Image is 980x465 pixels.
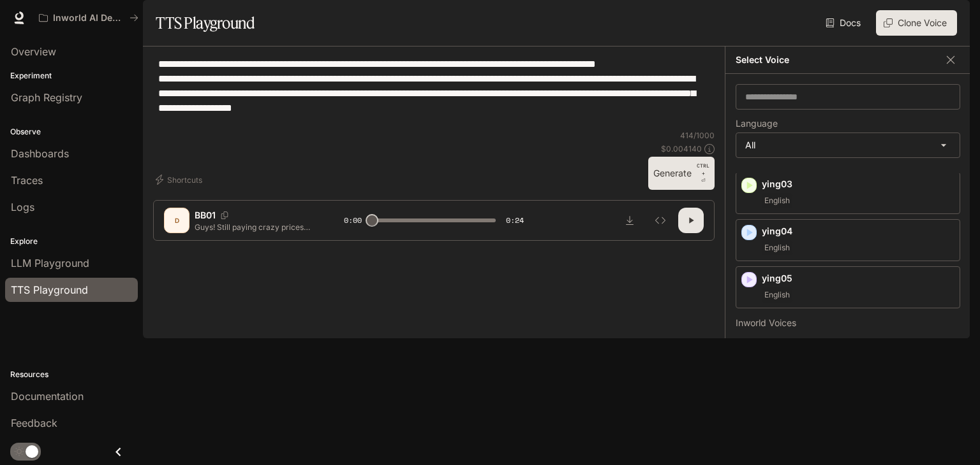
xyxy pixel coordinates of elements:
[762,193,792,208] span: English
[167,210,187,231] div: D
[762,240,792,255] span: English
[153,169,207,190] button: Shortcuts
[762,272,954,285] p: ying05
[506,214,524,227] span: 0:24
[762,178,954,190] p: ying03
[736,133,960,157] div: All
[33,5,144,31] button: All workspaces
[661,143,702,154] p: $ 0.004140
[617,208,642,233] button: Download audio
[823,10,866,36] a: Docs
[53,13,124,24] p: Inworld AI Demos
[648,157,715,190] button: GenerateCTRL +⏎
[216,211,234,219] button: Copy Voice ID
[876,10,957,36] button: Clone Voice
[697,162,709,185] p: ⏎
[156,10,255,36] h1: TTS Playground
[648,208,673,233] button: Inspect
[762,287,792,303] span: English
[195,222,313,232] p: Guys! Still paying crazy prices for cable? Seriously - plug this into your TV, get tons of HD cha...
[680,130,715,141] p: 414 / 1000
[344,214,362,227] span: 0:00
[762,225,954,238] p: ying04
[736,318,960,327] p: Inworld Voices
[697,162,709,177] p: CTRL +
[195,209,216,222] p: BB01
[736,119,778,128] p: Language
